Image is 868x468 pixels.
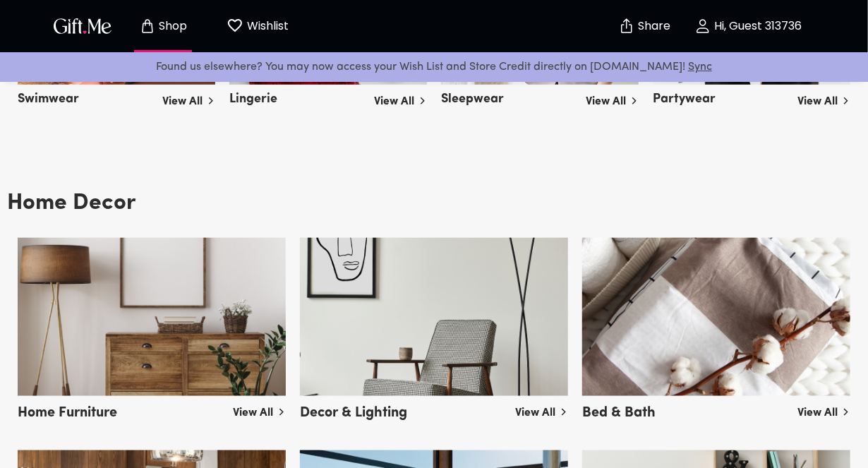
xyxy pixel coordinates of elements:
img: decor_and_lighting_male.png [300,238,568,396]
a: View All [586,88,639,110]
button: Wishlist page [219,4,296,49]
p: Shop [156,20,188,32]
button: Store page [124,4,202,49]
a: Sleepwear [441,74,639,105]
h5: Bed & Bath [582,399,656,422]
a: View All [797,399,850,421]
img: bed_and_bath_male.png [582,238,850,396]
a: Home Furniture [18,385,286,419]
a: View All [515,399,568,421]
a: View All [162,88,215,110]
img: secure [618,18,635,35]
h5: Sleepwear [441,88,504,109]
h5: Decor & Lighting [300,399,407,422]
p: Hi, Guest 313736 [711,20,802,32]
a: Swimwear [18,74,215,105]
h5: Lingerie [229,88,277,109]
button: GiftMe Logo [49,18,116,35]
button: Share [620,1,669,51]
a: Bed & Bath [582,385,850,419]
a: Decor & Lighting [300,385,568,419]
h5: Home Furniture [18,399,117,422]
button: Hi, Guest 313736 [677,4,819,49]
h5: Partywear [653,88,716,109]
p: Share [635,20,671,32]
img: GiftMe Logo [51,16,114,36]
a: Lingerie [229,74,427,105]
a: View All [233,399,286,421]
p: Wishlist [243,17,289,35]
img: home_furniture_male.png [18,238,286,396]
a: Sync [688,61,712,73]
a: View All [797,88,850,110]
a: Partywear [653,74,850,105]
p: Found us elsewhere? You may now access your Wish List and Store Credit directly on [DOMAIN_NAME]! [11,58,857,76]
h5: Swimwear [18,88,79,109]
h3: Home Decor [7,184,136,222]
a: View All [374,88,427,110]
